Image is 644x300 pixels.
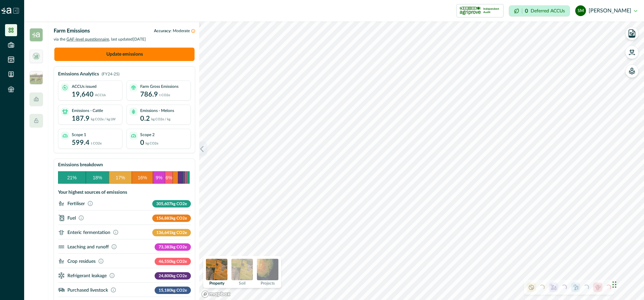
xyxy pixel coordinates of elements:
img: soil preview [231,259,253,280]
p: Fuel [67,215,76,221]
span: GAF-level questionnaire [66,37,109,41]
p: 0 [140,138,144,148]
svg: ; [58,243,65,250]
p: Emissions - Cattle [72,108,103,114]
p: Emissions breakdown [58,162,103,169]
iframe: Chat Widget [610,268,644,300]
p: t CO2e [159,92,170,98]
p: kg CO2e [146,140,158,146]
p: 136,641 kg CO2e [152,229,191,236]
p: Refrigerant leakage [67,273,107,278]
p: (FY24-25) [102,71,119,77]
canvas: Map [199,21,644,300]
p: Purchased livestock [67,287,108,293]
p: Soil [239,281,246,285]
span: Moderate [173,29,191,33]
p: Independent Audit [483,7,500,14]
img: property preview [206,259,227,280]
p: 73,383 kg CO2e [155,243,191,251]
p: Enteric fermentation [67,230,110,235]
svg: Emissions Breakdown [58,171,190,184]
p: 19,640 [72,89,94,100]
p: Leaching and runoff [67,244,109,249]
div: Drag [612,275,616,295]
p: 24,800 kg CO2e [155,272,191,280]
p: Your highest sources of emissions [58,189,127,196]
p: Emissions Analytics [58,71,99,78]
p: Projects [261,281,275,285]
p: Fertiliser [67,201,85,206]
a: Mapbox logo [201,290,231,298]
p: Farm Gross Emissions [140,83,178,89]
img: projects preview [257,259,278,280]
img: certification logo [460,5,481,16]
p: 156,883 kg CO2e [152,215,191,222]
p: 0 [525,8,528,14]
p: Scope 1 [72,132,86,138]
p: 599.4 [72,138,90,148]
p: ACCUs issued [72,83,97,89]
p: kg CO2e / kg [151,116,170,122]
img: insight_readygraze-175b0a17.jpg [30,71,43,84]
p: t CO2e [91,140,102,146]
p: 15,180 kg CO2e [155,287,191,294]
p: 46,550 kg CO2e [155,258,191,265]
button: steve le moenic[PERSON_NAME] [575,3,637,19]
p: ACCUs [95,92,106,98]
p: via the , last updated [DATE] [54,36,195,44]
p: Emissions - Melons [140,108,174,114]
p: 187.9 [72,114,90,124]
img: insight_carbon-39e2b7a3.png [30,28,43,42]
p: Deferred ACCUs [531,8,565,13]
span: Accuracy: [154,29,173,33]
p: 0.2 [140,114,150,124]
button: certification logoIndependent Audit [457,4,503,17]
p: kg CO2e / kg LW [91,116,116,122]
p: 786.9 [140,89,158,100]
button: Update emissions [54,48,195,61]
p: Property [209,281,224,285]
p: 305,607 kg CO2e [152,200,191,207]
img: deforestation_free_beef.webp [32,52,41,61]
p: Scope 2 [140,132,155,138]
p: Farm Emissions [54,27,90,35]
p: Crop residues [67,258,96,264]
img: Logo [1,8,11,14]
